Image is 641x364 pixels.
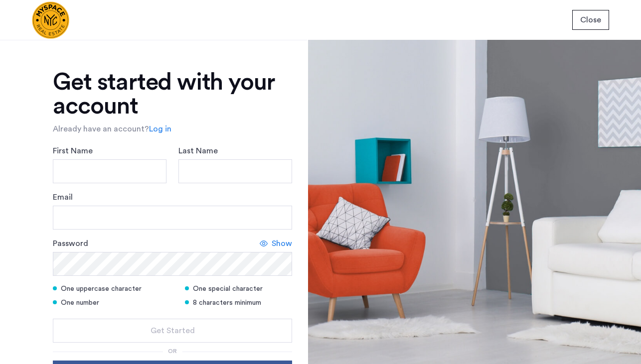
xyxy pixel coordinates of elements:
h1: Get started with your account [53,70,292,118]
button: button [572,10,609,30]
span: Show [272,238,292,249]
span: or [168,348,177,354]
label: Password [53,238,88,249]
div: One number [53,298,172,308]
label: Email [53,191,73,203]
label: First Name [53,145,93,157]
div: 8 characters minimum [185,298,292,308]
img: logo [32,1,69,39]
div: One uppercase character [53,284,172,294]
span: Close [580,14,601,26]
div: One special character [185,284,292,294]
span: Get Started [151,325,195,337]
label: Last Name [178,145,218,157]
a: Log in [149,123,171,135]
button: button [53,319,292,343]
span: Already have an account? [53,125,149,133]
